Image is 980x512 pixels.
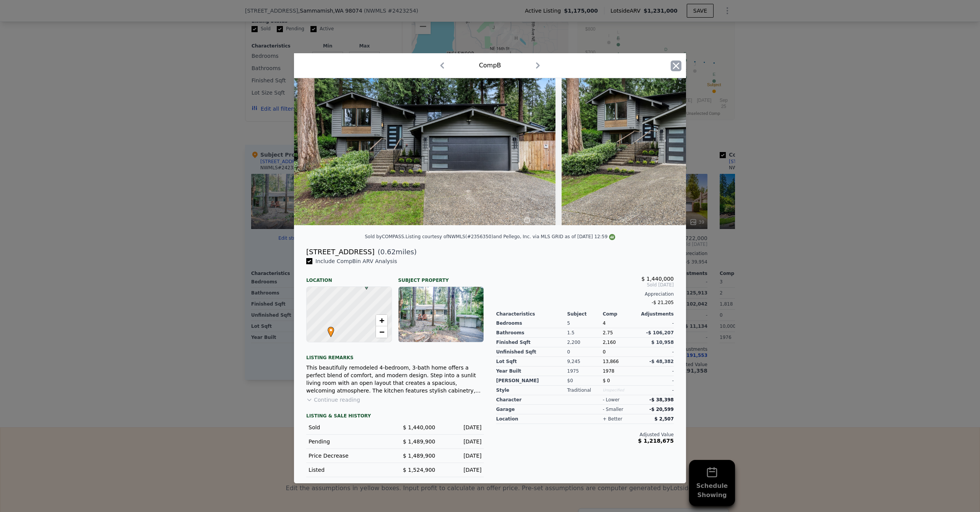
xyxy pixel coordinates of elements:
[603,321,606,326] span: 4
[638,376,674,386] div: -
[655,416,674,422] span: $ 2,507
[379,316,384,325] span: +
[496,386,567,395] div: Style
[403,438,435,445] span: $ 1,489,900
[496,319,567,328] div: Bedrooms
[641,276,674,282] span: $ 1,440,000
[398,271,484,283] div: Subject Property
[441,452,482,460] div: [DATE]
[603,359,619,364] span: 13,866
[567,357,603,366] div: 9,245
[376,326,387,338] a: Zoom out
[496,405,567,414] div: garage
[496,328,567,338] div: Bathrooms
[294,78,555,225] img: Property Img
[496,366,567,376] div: Year Built
[381,248,396,256] span: 0.62
[306,348,484,361] div: Listing remarks
[403,467,435,473] span: $ 1,524,900
[652,300,674,305] span: -$ 21,205
[496,432,674,438] div: Adjusted Value
[496,376,567,386] div: [PERSON_NAME]
[374,247,416,257] span: ( miles)
[638,311,674,317] div: Adjustments
[603,378,610,383] span: $ 0
[649,359,674,364] span: -$ 48,382
[638,366,674,376] div: -
[403,453,435,459] span: $ 1,489,900
[326,324,336,336] span: •
[312,258,400,264] span: Include Comp B in ARV Analysis
[306,396,360,404] button: Continue reading
[567,366,603,376] div: 1975
[496,291,674,297] div: Appreciation
[609,234,615,240] img: NWMLS Logo
[567,347,603,357] div: 0
[365,234,405,239] div: Sold by COMPASS .
[479,61,501,70] div: Comp B
[496,282,674,288] span: Sold [DATE]
[326,327,330,331] div: •
[567,376,603,386] div: $0
[376,315,387,326] a: Zoom in
[603,416,622,422] div: + better
[603,386,638,395] div: Unspecified
[496,357,567,366] div: Lot Sqft
[638,386,674,395] div: -
[603,366,638,376] div: 1978
[649,397,674,402] span: -$ 38,398
[651,340,674,345] span: $ 10,958
[496,311,567,317] div: Characteristics
[603,340,616,345] span: 2,160
[496,414,567,424] div: location
[603,397,619,403] div: - lower
[567,319,603,328] div: 5
[567,328,603,338] div: 1.5
[441,466,482,474] div: [DATE]
[567,338,603,347] div: 2,200
[405,234,615,239] div: Listing courtesy of NWMLS (#2356350) and Pellego, Inc. via MLS GRID as of [DATE] 12:59
[567,311,603,317] div: Subject
[562,78,804,225] img: Property Img
[403,424,435,430] span: $ 1,440,000
[306,413,484,420] div: LISTING & SALE HISTORY
[567,386,603,395] div: Traditional
[306,271,392,283] div: Location
[309,466,389,474] div: Listed
[379,327,384,337] span: −
[638,438,674,444] span: $ 1,218,675
[603,349,606,355] span: 0
[309,438,389,445] div: Pending
[603,311,638,317] div: Comp
[306,247,374,257] div: [STREET_ADDRESS]
[306,364,484,394] div: This beautifully remodeled 4-bedroom, 3-bath home offers a perfect blend of comfort, and modern d...
[638,347,674,357] div: -
[496,347,567,357] div: Unfinished Sqft
[441,438,482,445] div: [DATE]
[603,328,638,338] div: 2.75
[441,424,482,431] div: [DATE]
[309,452,389,460] div: Price Decrease
[603,406,623,412] div: - smaller
[638,319,674,328] div: -
[309,424,389,431] div: Sold
[646,330,674,335] span: -$ 106,207
[496,338,567,347] div: Finished Sqft
[496,395,567,405] div: character
[649,407,674,412] span: -$ 20,599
